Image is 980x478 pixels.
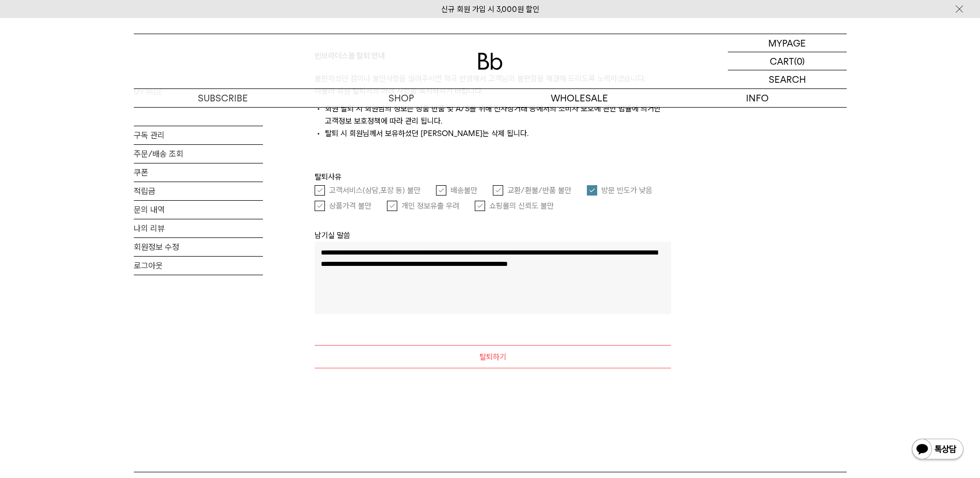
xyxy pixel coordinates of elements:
[493,185,571,196] label: 교환/환불/반품 불만
[770,52,794,70] p: CART
[134,163,263,182] a: 쿠폰
[134,201,263,219] a: 문의 내역
[769,70,806,88] p: SEARCH
[134,145,263,163] a: 주문/배송 조회
[387,201,459,211] label: 개인 정보유출 우려
[490,89,668,107] p: WHOLESALE
[587,185,652,196] label: 방문 빈도가 낮음
[728,52,847,70] a: CART (0)
[315,185,421,196] label: 고객서비스(상담,포장 등) 불만
[794,52,805,70] p: (0)
[478,53,503,70] img: 로고
[911,438,965,462] img: 카카오톡 채널 1:1 채팅 버튼
[315,127,671,140] p: 탈퇴 시 회원님께서 보유하셨던 [PERSON_NAME]는 삭제 됩니다.
[315,102,671,127] p: 회원 탈퇴 시 회원님의 정보는 상품 반품 및 A/S를 위해 전자상거래 등에서의 소비자 보호에 관한 법률에 의거한 고객정보 보호정책에 따라 관리 됩니다.
[315,201,371,211] label: 상품가격 불만
[312,89,490,107] a: SHOP
[768,34,806,52] p: MYPAGE
[134,89,312,107] a: SUBSCRIBE
[475,201,554,211] label: 쇼핑몰의 신뢰도 불만
[134,238,263,256] a: 회원정보 수정
[134,257,263,275] a: 로그아웃
[134,219,263,237] a: 나의 리뷰
[315,232,671,242] th: 남기실 말씀
[315,345,671,368] button: 탈퇴하기
[668,89,847,107] p: INFO
[315,171,671,185] th: 탈퇴사유
[134,126,263,144] a: 구독 관리
[436,185,477,196] label: 배송불만
[441,5,539,14] a: 신규 회원 가입 시 3,000원 할인
[728,34,847,52] a: MYPAGE
[134,182,263,200] a: 적립금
